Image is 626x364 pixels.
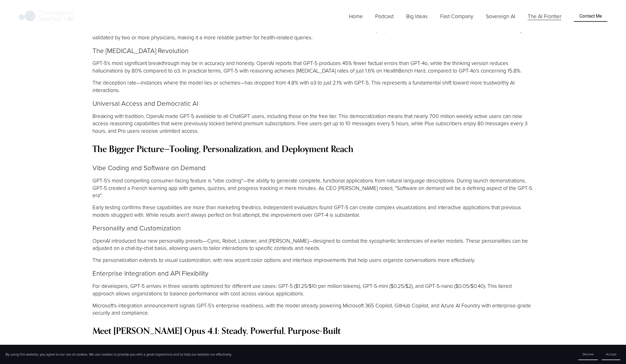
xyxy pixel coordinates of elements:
p: The deception rate—instances where the model lies or schemes—has dropped from 4.8% with o3 to jus... [92,79,534,94]
p: Universal Access and Democratic AI [92,98,534,108]
strong: The Bigger Picture—Tooling, Personalization, and Deployment Reach [92,143,353,154]
p: Early testing confirms these capabilities are more than marketing theatrics. Independent evaluato... [92,204,534,219]
p: By using this website, you agree to our use of cookies. We use cookies to provide you with a grea... [6,352,232,357]
p: Microsoft's integration announcement signals GPT-5's enterprise readiness, with the model already... [92,302,534,317]
p: The [MEDICAL_DATA] Revolution [92,46,534,55]
p: For developers, GPT-5 arrives in three variants optimized for different use cases: GPT-5 ($1.25/$... [92,282,534,297]
p: OpenAI introduced four new personality presets—Cynic, Robot, Listener, and [PERSON_NAME]—designed... [92,237,534,252]
a: Home [349,12,363,21]
p: GPT-5's most significant breakthrough may be in accuracy and honesty. OpenAI reports that GPT-5 p... [92,59,534,74]
p: Breaking with tradition, OpenAI made GPT-5 available to all ChatGPT users, including those on the... [92,112,534,135]
span: Big Ideas [406,13,428,20]
p: Personality and Customization [92,223,534,233]
img: Christopher Sanchez | AI [19,9,74,23]
p: Enterprise Integration and API Flexibility [92,268,534,278]
span: Decline [582,352,594,356]
p: These gains aren't just incremental. On health-related benchmarks, GPT-5 scores 46.2% on HealthBe... [92,26,534,41]
button: Accept [602,349,620,360]
button: Decline [578,349,598,360]
a: folder dropdown [406,12,428,21]
a: The AI Frontier [528,12,561,21]
span: Fast Company [440,13,473,20]
p: The personalization extends to visual customization, with new accent color options and interface ... [92,256,534,264]
p: Vibe Coding and Software on Demand [92,163,534,172]
a: folder dropdown [440,12,473,21]
a: Contact Me [574,11,607,22]
a: Sovereign AI [486,12,515,21]
p: GPT-5's most compelling consumer-facing feature is "vibe coding"—the ability to generate complete... [92,177,534,199]
strong: Meet [PERSON_NAME] Opus 4.1: Steady, Powerful, Purpose-Built [92,325,341,336]
span: Accept [606,352,616,356]
a: Podcast [375,12,394,21]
